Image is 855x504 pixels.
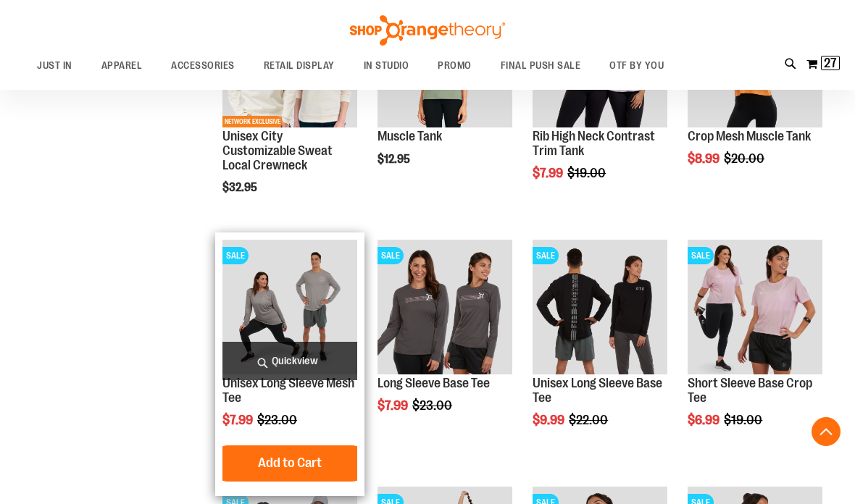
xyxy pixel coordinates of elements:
span: SALE [533,247,559,264]
span: $20.00 [724,151,767,166]
span: Add to Cart [258,455,322,471]
div: product [680,232,830,463]
span: OTF BY YOU [609,49,664,82]
span: JUST IN [37,49,72,82]
span: $19.00 [567,166,608,180]
span: PROMO [438,49,472,82]
span: $8.99 [688,151,722,166]
span: 27 [824,56,837,70]
div: product [215,232,364,495]
img: Product image for Long Sleeve Base Tee [378,240,512,374]
a: Unisex Long Sleeve Base Tee [533,376,662,405]
a: Crop Mesh Muscle Tank [688,129,811,143]
span: SALE [688,247,714,264]
span: RETAIL DISPLAY [264,49,335,82]
a: IN STUDIO [349,49,424,83]
span: $6.99 [688,413,722,427]
img: Unisex Long Sleeve Mesh Tee primary image [222,240,357,374]
span: FINAL PUSH SALE [501,49,581,82]
a: RETAIL DISPLAY [249,49,349,83]
a: OTF BY YOU [595,49,678,83]
span: ACCESSORIES [171,49,235,82]
span: SALE [378,247,404,264]
a: Short Sleeve Base Crop Tee [688,376,812,405]
span: $19.00 [724,413,764,427]
span: $23.00 [257,413,299,427]
a: Product image for Unisex Long Sleeve Base TeeSALE [533,240,667,377]
button: Add to Cart [210,445,370,482]
span: $7.99 [378,398,410,413]
span: $32.95 [222,181,259,194]
span: $9.99 [533,413,567,427]
a: Unisex Long Sleeve Mesh Tee [222,376,354,405]
a: Long Sleeve Base Tee [378,376,490,390]
a: Unisex City Customizable Sweat Local Crewneck [222,129,333,172]
div: product [525,232,675,463]
button: Back To Top [812,417,841,446]
a: APPAREL [87,49,157,82]
span: $22.00 [569,413,610,427]
span: $12.95 [378,153,412,166]
a: PROMO [423,49,486,83]
a: Product image for Short Sleeve Base Crop TeeSALE [688,240,822,377]
span: $23.00 [412,398,454,413]
span: SALE [222,247,249,264]
a: Product image for Long Sleeve Base TeeSALE [378,240,512,377]
span: $7.99 [222,413,255,427]
img: Product image for Unisex Long Sleeve Base Tee [533,240,667,374]
div: product [370,232,520,449]
a: ACCESSORIES [157,49,249,83]
a: Quickview [222,342,357,380]
span: IN STUDIO [364,49,409,82]
a: JUST IN [22,49,87,83]
span: NETWORK EXCLUSIVE [222,116,283,127]
a: Rib High Neck Contrast Trim Tank [533,129,655,158]
img: Product image for Short Sleeve Base Crop Tee [688,240,822,374]
a: FINAL PUSH SALE [486,49,596,83]
img: Shop Orangetheory [348,15,507,46]
a: Muscle Tank [378,129,442,143]
span: $7.99 [533,166,565,180]
span: APPAREL [101,49,143,82]
a: Unisex Long Sleeve Mesh Tee primary imageSALE [222,240,357,377]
